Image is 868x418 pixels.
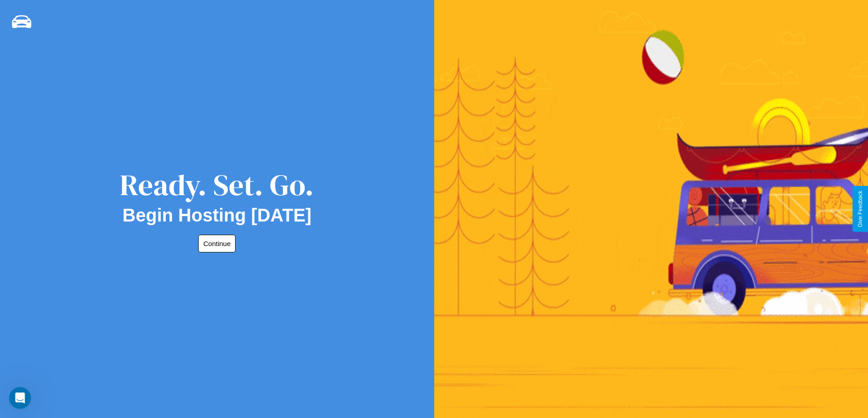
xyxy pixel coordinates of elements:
h2: Begin Hosting [DATE] [123,205,312,226]
button: Continue [198,235,236,252]
div: Give Feedback [857,191,863,227]
iframe: Intercom live chat [9,387,31,409]
div: Ready. Set. Go. [120,165,314,205]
